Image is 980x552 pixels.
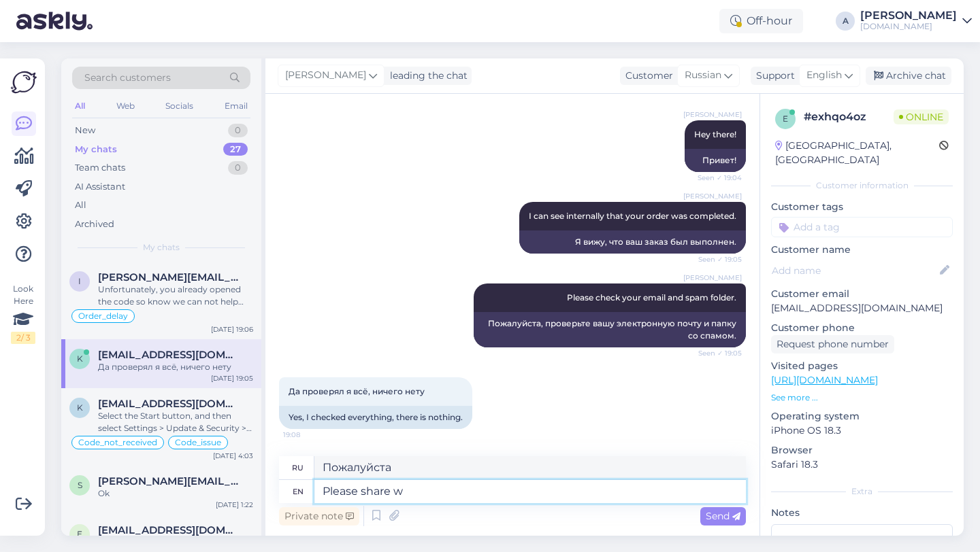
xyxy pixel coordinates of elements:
[751,69,795,83] div: Support
[289,386,425,396] span: Да проверял я всё, ничего нету
[694,129,736,139] span: Hey there!
[691,348,742,358] span: Seen ✓ 19:05
[771,335,894,353] div: Request phone number
[771,424,953,438] p: iPhone OS 18.3
[719,9,803,33] div: Off-hour
[78,276,81,286] span: i
[691,173,742,183] span: Seen ✓ 19:04
[175,438,221,447] span: Code_issue
[771,443,953,458] p: Browser
[771,179,953,192] div: Customer information
[75,161,125,175] div: Team chats
[98,349,240,361] span: kortenodcc@gmail.com
[683,273,742,283] span: [PERSON_NAME]
[771,506,953,520] p: Notes
[222,97,250,115] div: Email
[620,69,673,83] div: Customer
[11,69,37,95] img: Askly Logo
[216,500,253,510] div: [DATE] 1:22
[474,312,746,347] div: Пожалуйста, проверьте вашу электронную почту и папку со спамом.
[98,524,240,536] span: elvi.larka@gmail.com
[292,456,304,479] div: ru
[519,230,746,254] div: Я вижу, что ваш заказ был выполнен.
[75,143,117,156] div: My chats
[529,211,736,221] span: I can see internally that your order was completed.
[77,529,82,539] span: e
[84,71,171,85] span: Search customers
[98,487,253,500] div: Ok
[385,69,468,83] div: leading the chat
[213,451,253,461] div: [DATE] 4:03
[211,373,253,383] div: [DATE] 19:05
[75,199,86,212] div: All
[775,139,939,167] div: [GEOGRAPHIC_DATA], [GEOGRAPHIC_DATA]
[279,507,359,525] div: Private note
[771,409,953,424] p: Operating system
[866,67,951,85] div: Archive chat
[804,109,894,125] div: # exhqo4oz
[783,114,788,124] span: e
[772,263,937,278] input: Add name
[894,109,949,124] span: Online
[228,161,248,175] div: 0
[314,480,746,503] textarea: Please share w
[98,398,240,410] span: kallekenk1@outlook.com
[836,12,855,31] div: A
[860,10,957,21] div: [PERSON_NAME]
[78,312,128,320] span: Order_delay
[706,510,740,522] span: Send
[771,243,953,257] p: Customer name
[685,149,746,172] div: Привет!
[771,359,953,373] p: Visited pages
[11,332,35,344] div: 2 / 3
[285,68,366,83] span: [PERSON_NAME]
[771,287,953,301] p: Customer email
[75,180,125,194] div: AI Assistant
[77,402,83,413] span: k
[228,124,248,137] div: 0
[771,321,953,335] p: Customer phone
[163,97,196,115] div: Socials
[567,292,736,303] span: Please check your email and spam folder.
[98,271,240,283] span: inga-kun@inbox.lv
[98,361,253,373] div: Да проверял я всё, ничего нету
[771,392,953,404] p: See more ...
[78,480,82,490] span: s
[143,241,180,254] span: My chats
[771,301,953,315] p: [EMAIL_ADDRESS][DOMAIN_NAME]
[683,109,742,120] span: [PERSON_NAME]
[75,218,114,231] div: Archived
[293,480,304,503] div: en
[683,191,742,201] span: [PERSON_NAME]
[806,68,842,83] span: English
[211,324,253,334] div: [DATE] 19:06
[78,438,157,447] span: Code_not_received
[771,200,953,214] p: Customer tags
[685,68,721,83] span: Russian
[11,283,35,344] div: Look Here
[72,97,88,115] div: All
[771,217,953,237] input: Add a tag
[279,406,472,429] div: Yes, I checked everything, there is nothing.
[75,124,95,137] div: New
[98,283,253,308] div: Unfortunately, you already opened the code so know we can not help you with that matter.
[771,374,878,386] a: [URL][DOMAIN_NAME]
[283,430,334,440] span: 19:08
[98,410,253,434] div: Select the Start button, and then select Settings > Update & Security > Activation.
[98,475,240,487] span: sergei.vsl@gmail.com
[314,456,746,479] textarea: Пожалуйста
[860,10,972,32] a: [PERSON_NAME][DOMAIN_NAME]
[691,254,742,264] span: Seen ✓ 19:05
[77,353,83,364] span: k
[771,485,953,498] div: Extra
[771,458,953,472] p: Safari 18.3
[223,143,248,156] div: 27
[860,21,957,32] div: [DOMAIN_NAME]
[114,97,137,115] div: Web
